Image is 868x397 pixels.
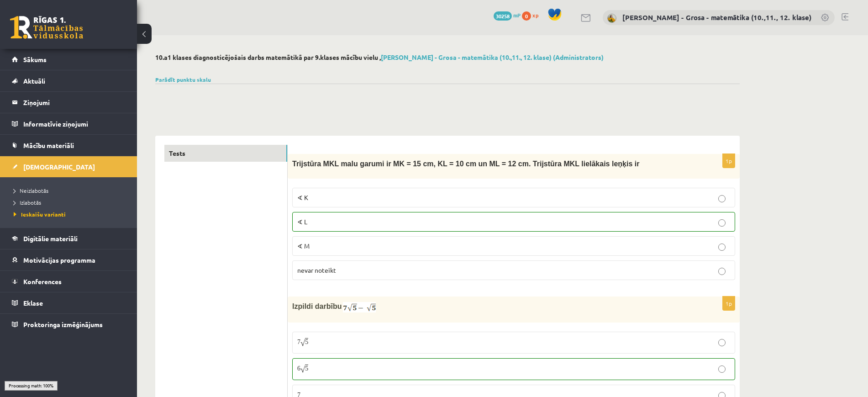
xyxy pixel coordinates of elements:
img: VCEj7MYSewdt4y5EQkymUAAAAABJRU5ErkJggg== [343,302,376,312]
span: nevar noteikt [297,266,336,274]
span: Izpildi darbību [292,302,342,310]
a: [PERSON_NAME] - Grosa - matemātika (10.,11., 12. klase) [622,13,811,22]
a: Informatīvie ziņojumi [12,113,126,134]
a: Neizlabotās [14,186,128,195]
p: 1p [722,154,735,168]
span: ∢ L [297,217,307,226]
span: 30258 [494,11,512,21]
span: Mācību materiāli [23,141,74,149]
a: [DEMOGRAPHIC_DATA] [12,156,126,177]
span: ∢ M [297,242,310,250]
span: Sākums [23,55,47,64]
a: 0 xp [522,11,543,19]
span: 7 [297,339,300,346]
a: Mācību materiāli [12,135,126,156]
input: ∢ K [718,195,726,202]
p: 1p [722,296,735,311]
a: Eklase [12,292,126,313]
a: 30258 mP [494,11,521,19]
h2: 10.a1 klases diagnosticējošais darbs matemātikā par 9.klases mācību vielu , [155,53,740,61]
legend: Ziņojumi [23,92,126,113]
span: Izlabotās [14,199,41,206]
span: mP [513,11,521,19]
span: Konferences [23,277,62,286]
span: √ [300,338,305,349]
div: Processing math: 100% [5,381,58,390]
a: Ziņojumi [12,92,126,113]
a: Konferences [12,271,126,292]
span: Motivācijas programma [23,256,95,264]
span: Eklase [23,299,43,307]
a: Digitālie materiāli [12,228,126,249]
input: ∢ M [718,243,726,251]
img: Laima Tukāne - Grosa - matemātika (10.,11., 12. klase) [607,14,616,23]
a: Tests [164,145,287,162]
span: [DEMOGRAPHIC_DATA] [23,163,95,171]
span: Neizlabotās [14,187,48,194]
span: 5 [305,339,308,346]
input: 6√5 [718,365,726,373]
input: 7√5 [718,339,726,346]
span: √ [300,365,305,375]
a: Parādīt punktu skalu [155,76,211,83]
a: Aktuāli [12,70,126,91]
legend: Informatīvie ziņojumi [23,113,126,134]
span: 5 [305,365,308,373]
span: Digitālie materiāli [23,234,78,243]
span: Ieskaišu varianti [14,211,66,218]
span: ∢ K [297,193,308,201]
a: Izlabotās [14,198,128,206]
span: Proktoringa izmēģinājums [23,320,103,328]
span: Trijstūra MKL malu garumi ir MK = 15 cm, KL = 10 cm un ML = 12 cm. Trijstūra MKL lielākais leņķis ir [292,160,639,168]
input: nevar noteikt [718,268,726,275]
a: [PERSON_NAME] - Grosa - matemātika (10.,11., 12. klase) (Administrators) [381,53,604,61]
a: Motivācijas programma [12,249,126,270]
a: Sākums [12,49,126,70]
input: ∢ L [718,219,726,227]
span: Aktuāli [23,77,45,85]
a: Proktoringa izmēģinājums [12,314,126,335]
a: Ieskaišu varianti [14,210,128,218]
span: xp [532,11,538,19]
span: 6 [297,365,300,373]
a: Rīgas 1. Tālmācības vidusskola [10,16,83,39]
span: 0 [522,11,531,21]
